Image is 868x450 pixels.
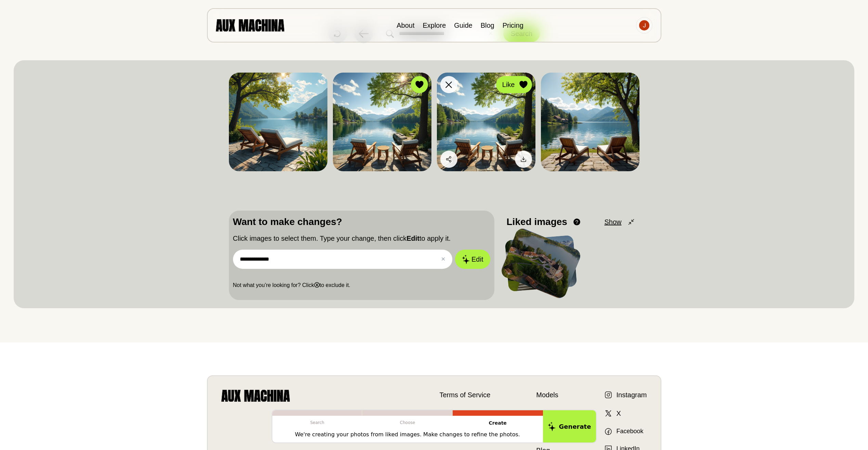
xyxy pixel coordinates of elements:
a: Explore [423,22,446,29]
a: About [397,22,414,29]
a: Blog [481,22,494,29]
a: Facebook [604,427,644,436]
img: Avatar [639,20,649,30]
a: Models [536,390,558,400]
button: Edit [455,250,490,269]
p: Click images to select them. Type your change, then click to apply it. [233,233,490,243]
p: Search [272,416,363,429]
button: Generate [543,410,596,442]
a: Terms of Service [440,390,491,400]
a: Pricing [503,22,523,29]
img: Search result [437,73,535,171]
p: Want to make changes? [233,215,490,229]
img: Search result [229,73,327,171]
p: Liked images [507,215,567,229]
b: Edit [406,235,419,242]
button: Show [604,217,635,227]
button: ✕ [441,255,445,263]
b: ⓧ [314,282,320,288]
p: Create [453,416,543,430]
a: X [604,408,621,418]
p: We're creating your photos from liked images. Make changes to refine the photos. [295,430,520,439]
a: About [536,408,558,418]
img: Search result [541,73,639,171]
button: Like [496,76,532,93]
img: Search result [333,73,431,171]
span: Show [604,217,621,227]
img: X [604,409,612,417]
a: Guide [454,22,472,29]
p: Choose [362,416,453,429]
p: Not what you’re looking for? Click to exclude it. [233,281,490,289]
span: Like [502,79,515,90]
a: Instagram [604,390,647,400]
img: AUX MACHINA [216,19,284,31]
img: Instagram [604,391,612,399]
a: Privacy Policy [440,408,491,418]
